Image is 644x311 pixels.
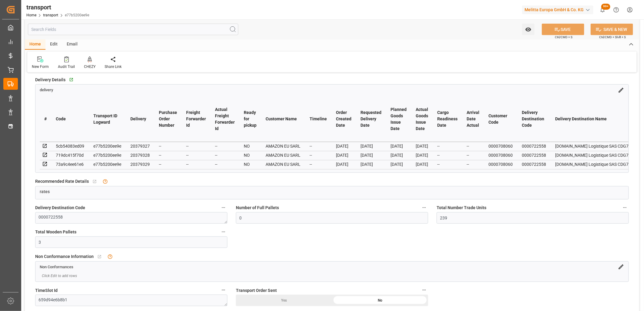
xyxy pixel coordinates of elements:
div: 0000722558 [522,152,546,159]
div: [DATE] [361,161,381,168]
button: Total Wooden Pallets [220,228,227,236]
button: TimeSlot Id [220,286,227,294]
div: Edit [45,39,62,50]
textarea: 0000722558 [35,212,227,224]
div: 0000708060 [488,152,513,159]
th: Freight Forwarder Id [182,96,210,142]
div: AMAZON EU SARL [266,152,300,159]
div: Share Link [105,64,122,69]
a: Home [26,13,36,17]
div: [DATE] [336,152,351,159]
div: [DOMAIN_NAME] Logistique SAS CDG7 [555,161,629,168]
div: -- [215,142,235,150]
div: -- [215,161,235,168]
div: Home [25,39,45,50]
div: [DATE] [416,142,428,150]
div: 20379329 [130,161,150,168]
div: transport [26,3,89,12]
input: Search Fields [28,24,238,35]
button: Delivery Destination Code [220,204,227,212]
div: New Form [32,64,49,69]
th: Cargo Readiness Date [433,96,462,142]
th: Arrival Date Actual [462,96,484,142]
span: Click Edit to add rows [42,273,77,279]
div: Audit Trail [58,64,75,69]
span: delivery [40,88,53,92]
th: Purchase Order Number [154,96,182,142]
a: delivery [40,87,53,92]
button: Help Center [609,3,623,17]
span: Delivery Destination Code [35,205,85,211]
span: Recommended Rate Details [35,178,89,185]
th: Delivery Destination Code [517,96,551,142]
div: -- [159,161,177,168]
div: [DATE] [361,142,381,150]
div: -- [437,152,458,159]
th: Transport ID Logward [89,96,126,142]
div: e77b5200ee9e [93,161,121,168]
div: 0000722558 [522,142,546,150]
th: Order Created Date [331,96,356,142]
span: Ctrl/CMD + Shift + S [599,35,626,39]
button: Melitta Europa GmbH & Co. KG [522,4,596,15]
div: Email [62,39,82,50]
th: Ready for pickup [239,96,261,142]
button: SAVE & NEW [591,24,633,35]
th: Actual Goods Issue Date [411,96,433,142]
th: Planned Goods Issue Date [386,96,411,142]
a: rates [35,186,629,195]
div: -- [467,142,479,150]
button: Number of Full Pallets [420,204,428,212]
th: Customer Code [484,96,517,142]
span: Ctrl/CMD + S [555,35,572,39]
div: 20379328 [130,152,150,159]
div: [DATE] [416,161,428,168]
th: Actual Freight Forwarder Id [210,96,239,142]
span: 99+ [601,4,610,10]
div: 73a9c4ee61e6 [56,161,84,168]
button: open menu [522,24,535,35]
div: [DOMAIN_NAME] Logistique SAS CDG7 [555,152,629,159]
span: Number of Full Pallets [236,205,279,211]
div: 719dc415f70d [56,152,84,159]
div: [DATE] [336,161,351,168]
div: e77b5200ee9e [93,142,121,150]
div: NO [244,152,257,159]
div: [DATE] [361,152,381,159]
div: -- [467,161,479,168]
div: [DATE] [391,161,407,168]
th: # [40,96,51,142]
span: rates [40,189,50,194]
a: Non Conformances [40,264,73,269]
span: Total Wooden Pallets [35,229,76,235]
th: Timeline [305,96,331,142]
div: NO [244,142,257,150]
button: show 100 new notifications [596,3,609,17]
span: Delivery Details [35,77,65,83]
div: -- [437,161,458,168]
div: -- [215,152,235,159]
div: [DATE] [391,152,407,159]
div: 0000708060 [488,142,513,150]
div: 20379327 [130,142,150,150]
div: [DATE] [391,142,407,150]
div: NO [244,161,257,168]
button: Transport Order Sent [420,286,428,294]
div: -- [310,161,327,168]
div: CHEZY [84,64,96,69]
span: Non Conformance Information [35,253,94,260]
div: AMAZON EU SARL [266,142,300,150]
div: [DATE] [416,152,428,159]
div: No [332,295,428,306]
th: Delivery [126,96,154,142]
button: SAVE [542,24,584,35]
div: 0000708060 [488,161,513,168]
span: Total Number Trade Units [437,205,486,211]
div: 5cb54083ed09 [56,142,84,150]
div: AMAZON EU SARL [266,161,300,168]
div: -- [159,142,177,150]
div: [DOMAIN_NAME] Logistique SAS CDG7 [555,142,629,150]
a: transport [43,13,58,17]
div: -- [186,152,206,159]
